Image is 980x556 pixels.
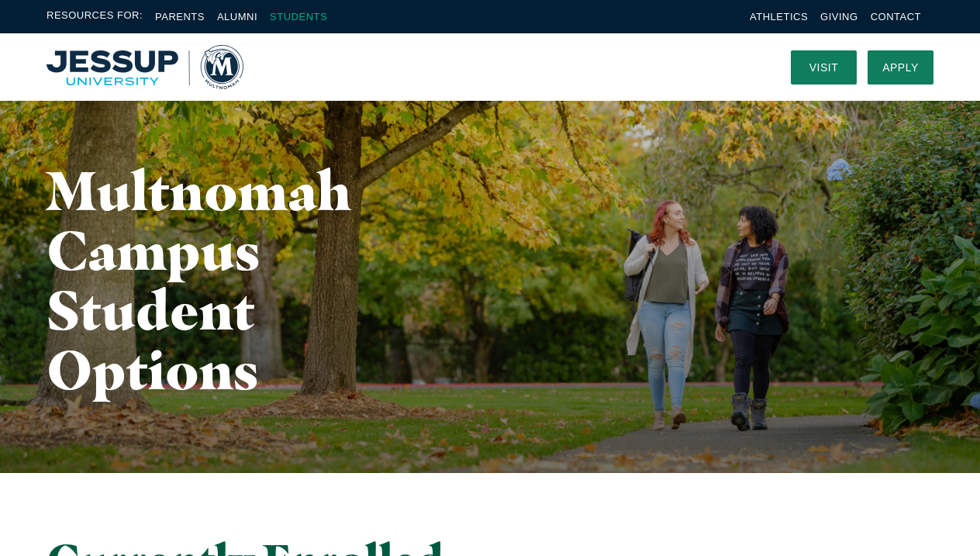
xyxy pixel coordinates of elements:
[791,50,857,85] a: Visit
[871,11,921,22] a: Contact
[868,50,933,85] a: Apply
[155,11,205,22] a: Parents
[217,11,257,22] a: Alumni
[750,11,808,22] a: Athletics
[47,8,143,26] span: Resources For:
[47,161,399,399] h1: Multnomah Campus Student Options
[270,11,327,22] a: Students
[47,45,243,89] img: Multnomah University Logo
[47,45,243,89] a: Home
[820,11,858,22] a: Giving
